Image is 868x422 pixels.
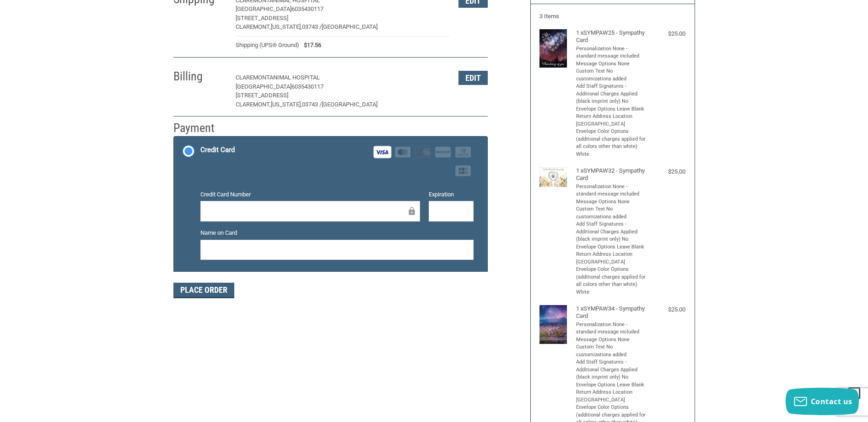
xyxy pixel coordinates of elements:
span: 03743 / [302,101,322,108]
h4: 1 x SYMPAW32 - Sympathy Card [576,167,647,182]
li: Custom Text No customizations added [576,68,647,83]
span: [US_STATE], [271,23,302,30]
span: ANIMAL HOSPITAL [270,74,320,81]
li: Personalization None - standard message included [576,183,647,198]
span: 03743 / [302,23,322,30]
li: Personalization None - standard message included [576,321,647,336]
li: Envelope Color Options (additional charges applied for all colors other than white) White [576,128,647,158]
li: Add Staff Signatures - Additional Charges Applied (black imprint only) No [576,221,647,243]
li: Envelope Options Leave Blank [576,243,647,251]
span: [GEOGRAPHIC_DATA] [236,83,291,90]
span: $17.56 [299,41,321,50]
li: Message Options None [576,60,647,68]
span: Shipping (UPS® Ground) [236,41,299,50]
li: Return Address Location [GEOGRAPHIC_DATA] [576,389,647,404]
span: Contact us [811,396,852,406]
h2: Payment [173,121,227,136]
li: Personalization None - standard message included [576,45,647,60]
li: Add Staff Signatures - Additional Charges Applied (black imprint only) No [576,83,647,105]
span: [GEOGRAPHIC_DATA] [236,5,291,12]
li: Return Address Location [GEOGRAPHIC_DATA] [576,113,647,128]
h4: 1 x SYMPAW34 - Sympathy Card [576,305,647,320]
li: Return Address Location [GEOGRAPHIC_DATA] [576,251,647,266]
li: Message Options None [576,336,647,344]
label: Name on Card [200,228,474,237]
span: CLAREMONT, [236,23,271,30]
li: Add Staff Signatures - Additional Charges Applied (black imprint only) No [576,359,647,381]
span: [STREET_ADDRESS] [236,15,288,21]
li: Custom Text No customizations added [576,343,647,359]
span: [GEOGRAPHIC_DATA] [322,23,377,30]
h4: 1 x SYMPAW25 - Sympathy Card [576,29,647,44]
div: $25.00 [649,167,685,176]
li: Message Options None [576,198,647,206]
span: [GEOGRAPHIC_DATA] [322,101,377,108]
label: Credit Card Number [200,190,420,199]
li: Envelope Options Leave Blank [576,105,647,113]
div: $25.00 [649,29,685,38]
li: Envelope Options Leave Blank [576,381,647,389]
button: Contact us [786,388,859,415]
li: Envelope Color Options (additional charges applied for all colors other than white) White [576,266,647,296]
div: $25.00 [649,305,685,314]
li: Custom Text No customizations added [576,206,647,221]
label: Expiration [429,190,474,199]
div: Credit Card [200,142,235,158]
span: CLAREMONT, [236,101,271,108]
button: Edit [458,71,488,85]
span: 6035430117 [291,5,323,12]
h2: Billing [173,69,227,84]
span: [STREET_ADDRESS] [236,92,288,99]
h3: 3 Items [539,13,685,20]
span: CLAREMONT [236,74,270,81]
span: [US_STATE], [271,101,302,108]
span: 6035430117 [291,83,323,90]
button: Place Order [173,283,234,298]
